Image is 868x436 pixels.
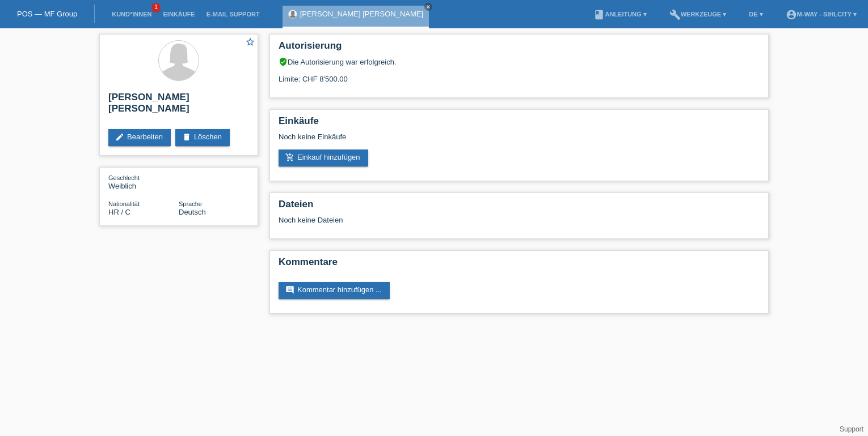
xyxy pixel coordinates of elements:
[201,11,266,18] a: E-Mail Support
[157,11,200,18] a: Einkäufe
[588,11,652,18] a: bookAnleitung ▾
[424,3,432,11] a: close
[151,3,161,12] span: 1
[743,11,768,18] a: DE ▾
[285,153,294,162] i: add_shopping_cart
[106,11,157,18] a: Kund*innen
[279,149,368,166] a: add_shopping_cartEinkauf hinzufügen
[279,40,760,57] h2: Autorisierung
[279,216,625,224] div: Noch keine Dateien
[279,116,760,132] h2: Einkäufe
[285,285,294,294] i: comment
[279,66,760,83] div: Limite: CHF 8'500.00
[245,37,255,49] a: star_border
[840,425,863,433] a: Support
[300,10,423,18] a: [PERSON_NAME] [PERSON_NAME]
[279,199,760,216] h2: Dateien
[593,9,605,20] i: book
[279,132,760,149] div: Noch keine Einkäufe
[108,129,171,146] a: editBearbeiten
[245,37,255,47] i: star_border
[182,132,191,142] i: delete
[669,9,681,20] i: build
[108,92,249,120] h2: [PERSON_NAME] [PERSON_NAME]
[108,200,140,207] span: Nationalität
[279,57,288,66] i: verified_user
[786,9,797,20] i: account_circle
[108,208,130,216] span: Kroatien / C / 06.11.1991
[108,173,179,190] div: Weiblich
[179,208,206,216] span: Deutsch
[17,10,77,18] a: POS — MF Group
[115,132,124,142] i: edit
[279,57,760,66] div: Die Autorisierung war erfolgreich.
[175,129,230,146] a: deleteLöschen
[279,257,760,273] h2: Kommentare
[279,282,390,299] a: commentKommentar hinzufügen ...
[179,200,202,207] span: Sprache
[425,4,431,10] i: close
[664,11,732,18] a: buildWerkzeuge ▾
[108,174,140,181] span: Geschlecht
[780,11,862,18] a: account_circlem-way - Sihlcity ▾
